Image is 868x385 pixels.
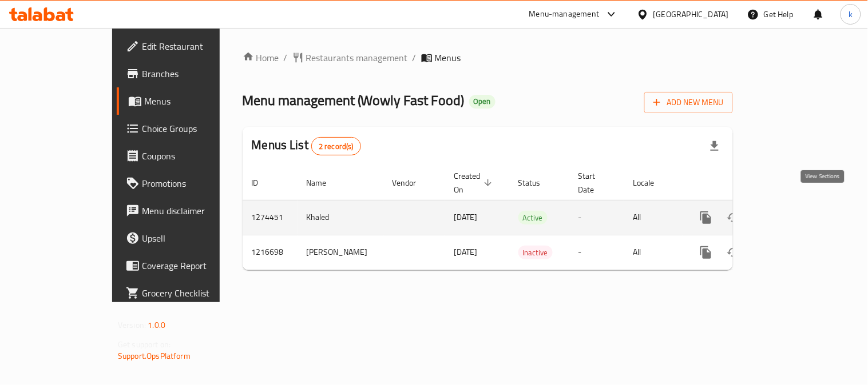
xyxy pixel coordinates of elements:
[243,51,279,65] a: Home
[298,200,383,235] td: Khaled
[142,39,248,53] span: Edit Restaurant
[117,170,257,197] a: Promotions
[518,211,548,224] span: Active
[142,231,248,245] span: Upsell
[142,177,248,190] span: Promotions
[117,197,257,224] a: Menu disclaimer
[243,51,733,65] nav: breadcrumb
[118,337,171,352] span: Get support on:
[518,246,553,259] span: Inactive
[117,252,257,279] a: Coverage Report
[243,166,811,270] table: enhanced table
[518,246,553,259] div: Inactive
[117,60,257,87] a: Branches
[518,176,556,190] span: Status
[117,224,257,252] a: Upsell
[118,318,146,332] span: Version:
[243,87,465,113] span: Menu management ( Wowly Fast Food )
[142,286,248,300] span: Grocery Checklist
[469,95,496,109] div: Open
[454,210,478,224] span: [DATE]
[720,239,747,266] button: Change Status
[118,348,191,363] a: Support.OpsPlatform
[312,141,360,152] span: 2 record(s)
[849,8,853,21] span: k
[624,200,683,235] td: All
[413,51,417,65] li: /
[117,33,257,60] a: Edit Restaurant
[142,122,248,135] span: Choice Groups
[252,176,274,190] span: ID
[644,92,733,113] button: Add New Menu
[393,176,431,190] span: Vendor
[243,235,298,270] td: 1216698
[148,318,165,332] span: 1.0.0
[307,176,342,190] span: Name
[569,235,624,270] td: -
[624,235,683,270] td: All
[569,200,624,235] td: -
[435,51,461,65] span: Menus
[243,200,298,235] td: 1274451
[692,204,720,231] button: more
[720,204,747,231] button: Change Status
[311,137,361,155] div: Total records count
[117,115,257,142] a: Choice Groups
[454,244,478,259] span: [DATE]
[306,51,408,65] span: Restaurants management
[454,169,496,196] span: Created On
[298,235,383,270] td: [PERSON_NAME]
[578,169,611,196] span: Start Date
[701,133,728,160] div: Export file
[284,51,288,65] li: /
[117,279,257,307] a: Grocery Checklist
[144,94,248,108] span: Menus
[142,259,248,272] span: Coverage Report
[653,95,724,110] span: Add New Menu
[469,97,496,106] span: Open
[117,142,257,170] a: Coupons
[292,51,408,65] a: Restaurants management
[142,149,248,163] span: Coupons
[117,87,257,115] a: Menus
[142,67,248,81] span: Branches
[633,176,669,190] span: Locale
[142,204,248,218] span: Menu disclaimer
[692,239,720,266] button: more
[683,166,811,200] th: Actions
[653,8,729,21] div: [GEOGRAPHIC_DATA]
[529,7,600,21] div: Menu-management
[252,137,361,155] h2: Menus List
